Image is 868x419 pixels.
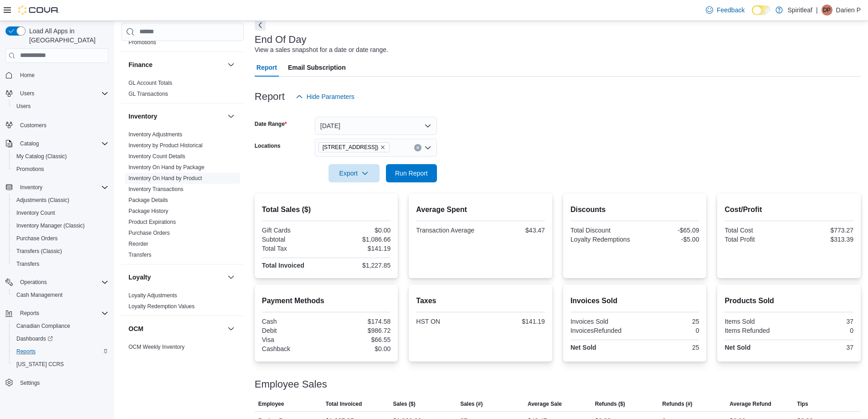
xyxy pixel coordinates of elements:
[702,1,748,19] a: Feedback
[128,142,203,149] span: Inventory by Product Historical
[416,318,478,325] div: HST ON
[128,324,144,333] h3: OCM
[16,88,38,99] button: Users
[262,318,324,325] div: Cash
[717,5,745,15] span: Feedback
[528,400,562,408] span: Average Sale
[393,400,415,408] span: Sales ($)
[16,138,108,149] span: Catalog
[16,222,85,229] span: Inventory Manager (Classic)
[2,68,112,82] button: Home
[2,137,112,150] button: Catalog
[20,379,40,387] span: Settings
[13,290,108,300] span: Cash Management
[262,327,324,334] div: Debit
[9,320,112,332] button: Canadian Compliance
[128,273,151,282] h3: Loyalty
[414,144,421,151] button: Clear input
[9,258,112,270] button: Transfers
[16,103,31,110] span: Users
[121,341,244,356] div: OCM
[16,182,46,193] button: Inventory
[16,308,108,319] span: Reports
[329,164,380,182] button: Export
[20,122,46,129] span: Customers
[328,336,390,343] div: $66.55
[128,175,202,181] a: Inventory On Hand by Product
[2,181,112,194] button: Inventory
[307,92,354,101] span: Hide Parameters
[128,142,203,149] a: Inventory by Product Historical
[20,184,42,191] span: Inventory
[128,186,184,192] a: Inventory Transactions
[13,195,73,206] a: Adjustments (Classic)
[16,197,69,204] span: Adjustments (Classic)
[380,145,385,150] button: Remove 578 - Spiritleaf Bridge St (Campbellford) from selection in this group
[2,276,112,289] button: Operations
[13,321,108,331] span: Canadian Compliance
[128,324,224,333] button: OCM
[16,348,36,355] span: Reports
[13,346,39,357] a: Reports
[13,346,108,357] span: Reports
[752,15,752,16] span: Dark Mode
[262,262,304,269] strong: Total Invoiced
[724,327,787,334] div: Items Refunded
[822,5,832,16] div: Darien P
[791,344,853,351] div: 37
[128,230,170,236] a: Purchase Orders
[9,289,112,301] button: Cash Management
[2,376,112,389] button: Settings
[128,251,151,259] span: Transfers
[16,209,55,217] span: Inventory Count
[121,78,244,103] div: Finance
[724,344,750,351] strong: Net Sold
[752,5,771,15] input: Dark Mode
[128,197,168,203] a: Package Details
[128,292,177,299] span: Loyalty Adjustments
[2,118,112,131] button: Customers
[255,142,281,150] label: Locations
[791,318,853,325] div: 37
[5,65,108,413] nav: Complex example
[20,140,39,147] span: Catalog
[26,26,108,45] span: Load All Apps in [GEOGRAPHIC_DATA]
[16,361,64,368] span: [US_STATE] CCRS
[416,227,478,234] div: Transaction Average
[128,153,185,160] a: Inventory Count Details
[637,227,699,234] div: -$65.09
[9,219,112,232] button: Inventory Manager (Classic)
[328,262,390,269] div: $1,227.85
[128,131,182,138] a: Inventory Adjustments
[16,138,42,149] button: Catalog
[2,87,112,100] button: Users
[9,163,112,176] button: Promotions
[13,151,108,162] span: My Catalog (Classic)
[128,303,195,310] span: Loyalty Redemption Values
[13,233,62,244] a: Purchase Orders
[13,101,34,112] a: Users
[460,400,483,408] span: Sales (#)
[328,227,390,234] div: $0.00
[328,245,390,252] div: $141.19
[570,236,633,243] div: Loyalty Redemptions
[128,164,205,171] span: Inventory On Hand by Package
[16,119,108,130] span: Customers
[16,377,108,388] span: Settings
[226,323,236,334] button: OCM
[128,303,195,310] a: Loyalty Redemption Values
[13,333,56,344] a: Dashboards
[255,379,327,390] h3: Employee Sales
[255,20,266,31] button: Next
[128,219,176,225] a: Product Expirations
[386,164,437,182] button: Run Report
[16,88,108,99] span: Users
[16,235,58,242] span: Purchase Orders
[262,295,391,306] h2: Payment Methods
[257,58,277,77] span: Report
[13,233,108,244] span: Purchase Orders
[128,112,224,121] button: Inventory
[328,345,390,352] div: $0.00
[20,279,47,286] span: Operations
[570,327,633,334] div: InvoicesRefunded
